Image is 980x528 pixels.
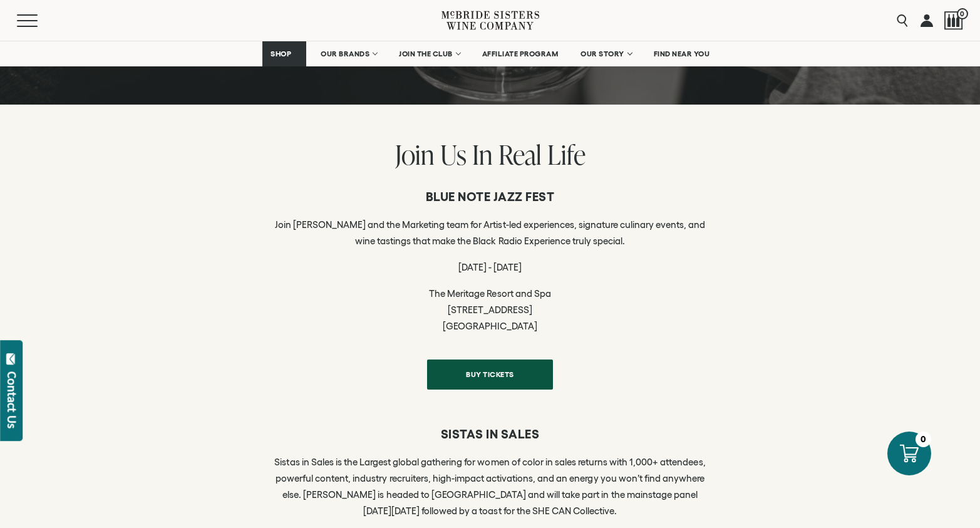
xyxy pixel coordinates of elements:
[399,49,453,58] span: JOIN THE CLUB
[646,41,718,66] a: FIND NEAR YOU
[580,49,624,58] span: OUR STORY
[17,14,62,27] button: Mobile Menu Trigger
[474,41,567,66] a: AFFILIATE PROGRAM
[547,136,585,173] span: Life
[440,136,467,173] span: Us
[274,189,706,204] h6: Blue Note Jazz Fest
[274,259,706,276] p: [DATE] - [DATE]
[274,217,706,249] p: Join [PERSON_NAME] and the Marketing team for Artist-led experiences, signature culinary events, ...
[482,49,559,58] span: AFFILIATE PROGRAM
[957,8,968,19] span: 0
[498,136,542,173] span: Real
[274,286,706,334] p: The Meritage Resort and Spa [STREET_ADDRESS] [GEOGRAPHIC_DATA]
[271,49,292,58] span: SHOP
[312,41,384,66] a: OUR BRANDS
[321,49,369,58] span: OUR BRANDS
[444,362,536,386] span: BUY TICKETS
[654,49,710,58] span: FIND NEAR YOU
[274,427,706,442] h6: Sistas in Sales
[274,454,706,519] p: Sistas in Sales is the Largest global gathering for women of color in sales returns with 1,000+ a...
[427,360,553,390] a: BUY TICKETS
[262,41,306,66] a: SHOP
[916,432,931,447] div: 0
[6,371,18,428] div: Contact Us
[391,41,468,66] a: JOIN THE CLUB
[572,41,639,66] a: OUR STORY
[395,136,435,173] span: Join
[472,136,493,173] span: In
